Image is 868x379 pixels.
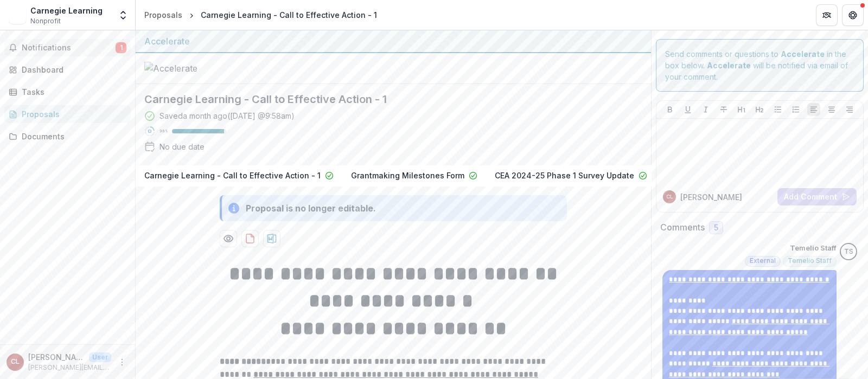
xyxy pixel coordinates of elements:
h2: Carnegie Learning - Call to Effective Action - 1 [144,93,625,106]
div: Saved a month ago ( [DATE] @ 9:58am ) [159,110,295,121]
div: Proposal is no longer editable. [246,202,376,215]
p: Temelio Staff [790,243,837,254]
strong: Accelerate [707,61,751,70]
div: Courtney Lewis [666,194,673,200]
div: Accelerate [144,35,642,48]
button: Align Left [807,103,820,116]
span: Nonprofit [30,16,61,26]
div: Courtney Lewis [11,358,20,365]
button: Align Center [825,103,838,116]
div: Send comments or questions to in the box below. will be notified via email of your comment. [656,39,864,92]
button: More [116,356,129,369]
div: Documents [22,131,122,142]
nav: breadcrumb [140,7,381,23]
h2: Comments [660,222,705,233]
p: CEA 2024-25 Phase 1 Survey Update [495,170,634,181]
span: 5 [714,223,718,233]
button: Ordered List [789,103,802,116]
button: Align Right [843,103,856,116]
button: Italicize [699,103,712,116]
p: [PERSON_NAME] [680,191,742,203]
p: 96 % [159,127,168,135]
a: Documents [4,127,131,145]
div: Proposals [22,108,122,120]
div: Tasks [22,86,122,98]
div: Temelio Staff [844,248,853,255]
div: No due date [159,141,205,152]
button: Open entity switcher [116,4,131,26]
img: Carnegie Learning [9,7,26,24]
span: Notifications [22,43,116,53]
button: Get Help [842,4,864,26]
span: External [750,257,776,265]
span: 1 [116,42,126,53]
button: Partners [816,4,838,26]
div: Dashboard [22,64,122,75]
div: Proposals [144,9,182,21]
p: User [89,352,111,362]
button: Bold [663,103,676,116]
div: Carnegie Learning - Call to Effective Action - 1 [201,9,377,21]
a: Proposals [140,7,187,23]
button: Bullet List [771,103,784,116]
a: Proposals [4,105,131,123]
a: Dashboard [4,61,131,79]
button: Add Comment [777,188,857,205]
div: Carnegie Learning [30,5,103,16]
p: [PERSON_NAME] [28,351,85,363]
p: Carnegie Learning - Call to Effective Action - 1 [144,170,321,181]
span: Temelio Staff [788,257,832,265]
button: Strike [717,103,730,116]
button: download-proposal [263,230,280,247]
button: Preview 4153ee46-909b-4f5c-bc87-75f4093394a3-6.pdf [220,230,237,247]
strong: Accelerate [781,49,825,59]
a: Tasks [4,83,131,101]
button: Heading 2 [753,103,766,116]
button: Notifications1 [4,39,131,56]
button: Underline [681,103,694,116]
img: Accelerate [144,62,253,75]
button: download-proposal [241,230,259,247]
p: [PERSON_NAME][EMAIL_ADDRESS][DOMAIN_NAME] [28,363,111,372]
p: Grantmaking Milestones Form [351,170,464,181]
button: Heading 1 [735,103,748,116]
